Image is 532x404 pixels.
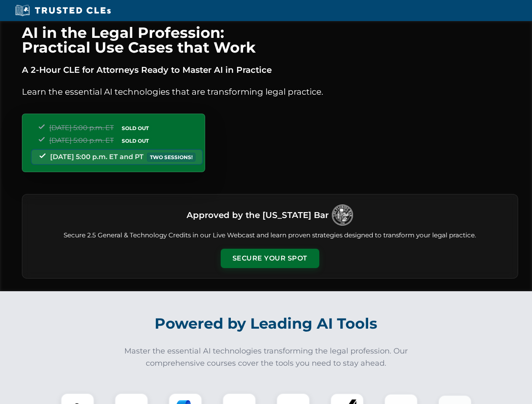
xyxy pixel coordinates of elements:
p: Secure 2.5 General & Technology Credits in our Live Webcast and learn proven strategies designed ... [32,231,508,240]
p: A 2-Hour CLE for Attorneys Ready to Master AI in Practice [22,63,518,77]
button: Secure Your Spot [221,249,319,268]
span: SOLD OUT [119,124,152,133]
span: SOLD OUT [119,136,152,145]
h2: Powered by Leading AI Tools [33,309,500,338]
h3: Approved by the [US_STATE] Bar [187,207,329,223]
img: Logo [332,205,353,226]
p: Master the essential AI technologies transforming the legal profession. Our comprehensive courses... [119,345,414,369]
img: Trusted CLEs [13,4,113,17]
p: Learn the essential AI technologies that are transforming legal practice. [22,85,518,98]
span: [DATE] 5:00 p.m. ET [49,124,114,132]
h1: AI in the Legal Profession: Practical Use Cases that Work [22,25,518,55]
span: [DATE] 5:00 p.m. ET [49,136,114,144]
